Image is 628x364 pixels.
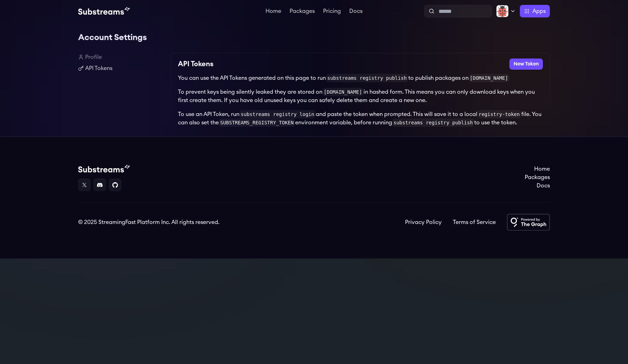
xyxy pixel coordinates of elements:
[219,118,295,127] code: SUBSTREAMS_REGISTRY_TOKEN
[469,74,510,82] code: [DOMAIN_NAME]
[322,8,342,15] a: Pricing
[78,218,219,226] div: © 2025 StreamingFast Platform Inc. All rights reserved.
[525,173,550,181] a: Packages
[78,7,130,15] img: Substream's logo
[288,8,316,15] a: Packages
[525,181,550,190] a: Docs
[264,8,283,15] a: Home
[178,74,543,82] p: You can use the API Tokens generated on this page to run to publish packages on
[496,5,509,17] img: Profile
[78,53,165,61] a: Profile
[326,74,408,82] code: substreams registry publish
[507,214,550,231] img: Powered by The Graph
[392,118,474,127] code: substreams registry publish
[78,31,550,45] h1: Account Settings
[453,218,496,226] a: Terms of Service
[178,110,543,127] p: To use an API Token, run and paste the token when prompted. This will save it to a local file. Yo...
[477,110,521,118] code: registry-token
[178,88,543,104] p: To prevent keys being silently leaked they are stored on in hashed form. This means you can only ...
[178,59,214,70] h2: API Tokens
[348,8,364,15] a: Docs
[322,88,364,96] code: [DOMAIN_NAME]
[78,64,165,72] a: API Tokens
[405,218,442,226] a: Privacy Policy
[509,59,543,70] button: New Token
[532,7,546,15] span: Apps
[78,165,130,173] img: Substream's logo
[525,165,550,173] a: Home
[239,110,316,118] code: substreams registry login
